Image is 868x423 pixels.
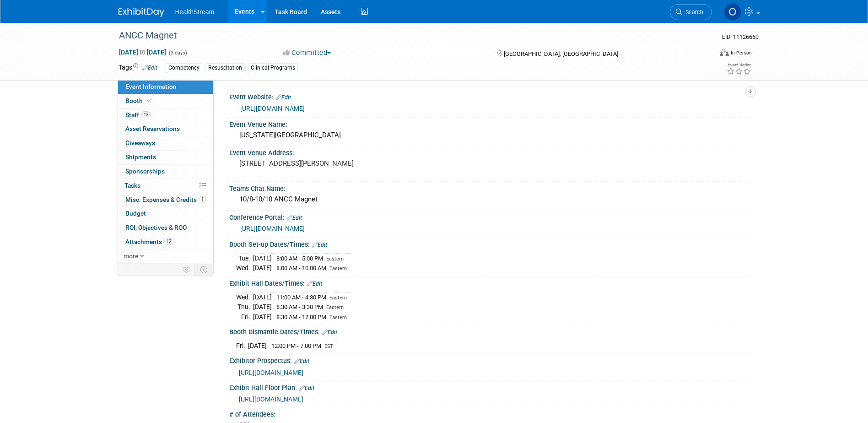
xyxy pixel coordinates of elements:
[236,253,253,263] td: Tue.
[326,304,344,310] span: Eastern
[119,63,157,73] td: Tags
[124,252,138,260] span: more
[124,182,140,189] span: Tasks
[125,83,177,90] span: Event Information
[240,105,305,112] a: [URL][DOMAIN_NAME]
[294,358,309,364] a: Edit
[253,312,272,321] td: [DATE]
[276,255,323,262] span: 8:00 AM - 5:00 PM
[658,48,752,61] div: Event Format
[179,264,195,276] td: Personalize Event Tab Strip
[239,396,303,403] a: [URL][DOMAIN_NAME]
[118,122,213,136] a: Asset Reservations
[118,179,213,193] a: Tasks
[125,111,151,119] span: Staff
[322,329,337,336] a: Edit
[276,294,326,301] span: 11:00 AM - 4:30 PM
[236,341,248,350] td: Fri.
[125,153,156,161] span: Shipments
[229,407,750,419] div: # of Attendees:
[307,281,322,287] a: Edit
[118,151,213,164] a: Shipments
[125,210,146,217] span: Budget
[118,165,213,179] a: Sponsorships
[329,295,347,301] span: Eastern
[118,235,213,249] a: Attachments12
[164,238,173,245] span: 12
[271,342,321,349] span: 12:00 PM - 7:00 PM
[147,98,151,103] i: Booth reservation complete
[236,312,253,321] td: Fri.
[280,48,334,58] button: Committed
[229,238,750,249] div: Booth Set-up Dates/Times:
[299,385,314,391] a: Edit
[239,159,436,168] pre: [STREET_ADDRESS][PERSON_NAME]
[276,265,326,271] span: 8:00 AM - 10:00 AM
[229,182,750,193] div: Teams Chat Name:
[229,118,750,129] div: Event Venue Name:
[205,63,245,73] div: Resuscitation
[125,125,180,132] span: Asset Reservations
[324,343,333,349] span: EST
[142,65,157,71] a: Edit
[229,325,750,337] div: Booth Dismantle Dates/Times:
[720,49,729,56] img: Format-Inperson.png
[119,48,167,56] span: [DATE] [DATE]
[194,264,213,276] td: Toggle Event Tabs
[504,50,618,57] span: [GEOGRAPHIC_DATA], [GEOGRAPHIC_DATA]
[118,193,213,207] a: Misc. Expenses & Credits1
[248,63,298,73] div: Clinical Programs
[727,63,751,67] div: Event Rating
[118,108,213,122] a: Staff13
[199,196,206,203] span: 1
[253,302,272,312] td: [DATE]
[118,136,213,150] a: Giveaways
[141,111,151,118] span: 13
[236,128,743,142] div: [US_STATE][GEOGRAPHIC_DATA]
[248,341,267,350] td: [DATE]
[168,50,187,56] span: (3 days)
[236,302,253,312] td: Thu.
[118,207,213,221] a: Budget
[229,277,750,288] div: Exhibit Hall Dates/Times:
[118,249,213,263] a: more
[312,242,327,248] a: Edit
[724,3,741,21] img: Olivia Christopher
[276,304,323,310] span: 8:30 AM - 3:30 PM
[253,263,272,273] td: [DATE]
[240,225,305,232] a: [URL][DOMAIN_NAME]
[239,369,303,376] span: [URL][DOMAIN_NAME]
[682,9,703,16] span: Search
[125,224,187,231] span: ROI, Objectives & ROO
[253,292,272,302] td: [DATE]
[125,97,153,104] span: Booth
[166,63,202,73] div: Competency
[125,139,155,146] span: Giveaways
[253,253,272,263] td: [DATE]
[229,146,750,157] div: Event Venue Address:
[276,94,291,101] a: Edit
[116,27,698,44] div: ANCC Magnet
[276,314,326,320] span: 8:30 AM - 12:00 PM
[118,80,213,94] a: Event Information
[229,90,750,102] div: Event Website:
[329,266,347,271] span: Eastern
[236,263,253,273] td: Wed.
[236,292,253,302] td: Wed.
[125,238,173,245] span: Attachments
[730,49,752,56] div: In-Person
[229,211,750,222] div: Conference Portal:
[229,354,750,366] div: Exhibitor Prospectus:
[329,315,347,320] span: Eastern
[125,168,165,175] span: Sponsorships
[722,33,759,40] span: Event ID: 11126660
[326,256,344,262] span: Eastern
[118,94,213,108] a: Booth
[125,196,206,203] span: Misc. Expenses & Credits
[118,221,213,235] a: ROI, Objectives & ROO
[175,8,215,16] span: HealthStream
[287,215,302,221] a: Edit
[119,8,164,17] img: ExhibitDay
[236,192,743,206] div: 10/8-10/10 ANCC Magnet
